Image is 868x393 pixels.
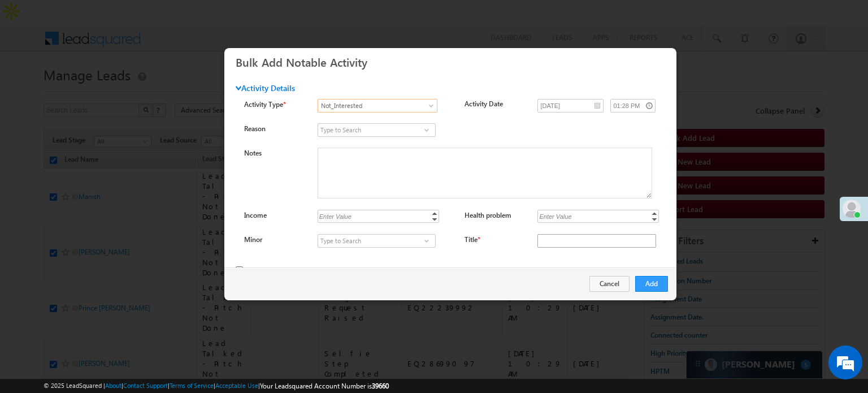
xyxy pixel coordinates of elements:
[244,211,267,219] label: Income
[170,382,214,389] a: Terms of Service
[419,235,433,247] a: Show All Items
[650,216,659,222] a: Decrement
[123,382,168,389] a: Contact Support
[244,149,262,157] label: Notes
[419,124,433,136] a: Show All Items
[465,211,511,219] label: Health problem
[246,265,589,275] p: Add activity for all 15 leads across 1 pages
[244,124,266,133] label: Reason
[372,382,389,390] span: 39660
[537,210,574,223] div: Enter Value
[318,123,436,137] input: Type to Search
[318,101,425,111] span: Not_Interested
[589,276,630,292] button: Cancel
[59,59,190,74] div: Chat with us now
[430,216,439,222] a: Decrement
[236,52,672,72] h3: Bulk Add Notable Activity
[15,105,206,298] textarea: Type your message and hit 'Enter'
[318,234,436,248] input: Type to Search
[430,210,439,216] a: Increment
[318,99,437,113] a: Not_Interested
[105,382,121,389] a: About
[19,59,47,74] img: d_60004797649_company_0_60004797649
[185,6,212,33] div: Minimize live chat window
[318,210,354,223] div: Enter Value
[635,276,668,292] button: Add
[215,382,258,389] a: Acceptable Use
[465,235,480,244] label: Title
[244,99,306,110] label: Activity Type
[154,308,205,323] em: Start Chat
[465,99,527,109] label: Activity Date
[260,382,389,390] span: Your Leadsquared Account Number is
[236,83,295,93] span: Activity Details
[44,381,389,391] span: © 2025 LeadSquared | | | | |
[650,210,659,216] a: Increment
[244,235,262,244] label: Minor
